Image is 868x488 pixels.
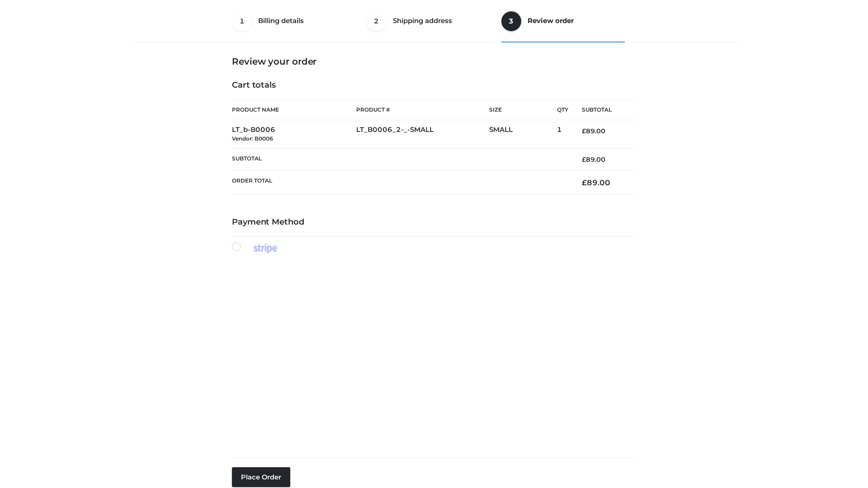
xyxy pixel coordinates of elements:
th: Subtotal [232,148,568,170]
td: LT_B0006_2-_-SMALL [356,120,489,149]
button: Place order [232,467,290,487]
h4: Payment Method [232,217,636,227]
th: Order Total [232,171,568,195]
span: £ [582,155,586,164]
span: £ [582,178,587,187]
th: Size [489,100,552,120]
td: LT_b-B0006 [232,120,356,149]
td: 1 [557,120,568,149]
th: Product # [356,99,489,120]
iframe: Secure payment input frame [230,252,634,450]
th: Subtotal [568,100,636,120]
bdi: 89.00 [582,127,605,135]
span: £ [582,127,586,135]
small: Vendor: B0006 [232,135,273,142]
h3: Review your order [232,56,636,67]
td: SMALL [489,120,557,149]
th: Qty [557,99,568,120]
th: Product Name [232,99,356,120]
bdi: 89.00 [582,178,610,187]
bdi: 89.00 [582,155,605,164]
h4: Cart totals [232,80,636,90]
